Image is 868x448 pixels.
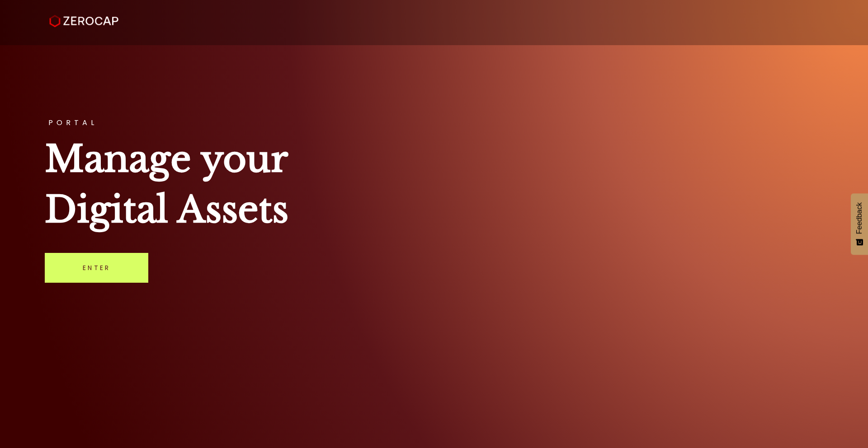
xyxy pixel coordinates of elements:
[45,119,823,126] h3: PORTAL
[49,15,118,28] img: ZeroCap
[45,134,823,235] h1: Manage your Digital Assets
[851,193,868,255] button: Feedback - Show survey
[45,253,148,283] a: Enter
[855,202,863,234] span: Feedback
